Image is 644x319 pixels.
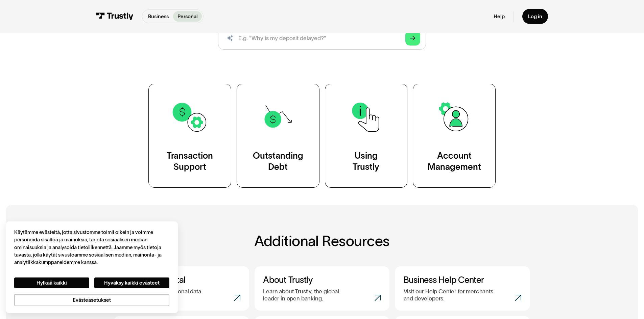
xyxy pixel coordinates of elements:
[218,27,426,50] form: Search
[237,84,319,187] a: OutstandingDebt
[428,150,481,173] div: Account Management
[114,233,530,249] h2: Additional Resources
[6,221,178,313] div: Cookie banner
[94,277,169,288] button: Hyväksy kaikki evästeet
[325,84,408,187] a: UsingTrustly
[114,266,249,311] a: Consumer PortalAccess your transactional data.
[395,266,530,311] a: Business Help CenterVisit our Help Center for merchants and developers.
[96,12,133,20] img: Trustly Logo
[528,13,542,20] div: Log in
[255,266,389,311] a: About TrustlyLearn about Trustly, the global leader in open banking.
[404,288,495,302] p: Visit our Help Center for merchants and developers.
[14,294,169,306] button: Evästeasetukset
[123,275,241,285] h3: Consumer Portal
[173,11,202,22] a: Personal
[413,84,496,187] a: AccountManagement
[14,277,89,288] button: Hylkää kaikki
[253,150,303,173] div: Outstanding Debt
[144,11,173,22] a: Business
[353,150,379,173] div: Using Trustly
[177,13,198,20] p: Personal
[148,84,231,187] a: TransactionSupport
[263,275,381,285] h3: About Trustly
[14,229,169,306] div: Yksityisyys
[218,27,426,50] input: search
[263,288,354,302] p: Learn about Trustly, the global leader in open banking.
[148,13,169,20] p: Business
[167,150,213,173] div: Transaction Support
[404,275,522,285] h3: Business Help Center
[522,9,548,24] a: Log in
[494,13,505,20] a: Help
[14,229,169,266] div: Käytämme evästeitä, jotta sivustomme toimii oikein ja voimme personoida sisältöä ja mainoksia, ta...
